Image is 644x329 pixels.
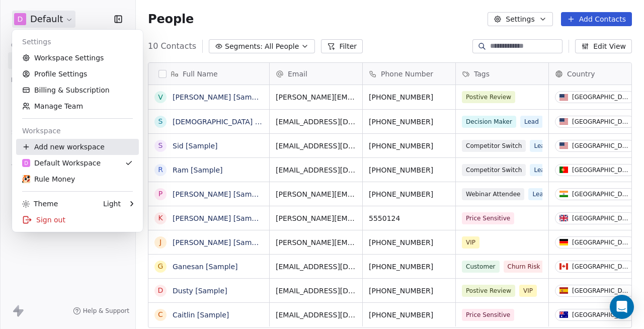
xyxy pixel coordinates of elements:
div: Sign out [16,212,139,228]
span: D [24,159,28,167]
div: Default Workspace [22,158,101,168]
div: Workspace [16,123,139,139]
div: Rule Money [22,174,75,184]
a: Profile Settings [16,66,139,82]
div: Light [103,199,121,209]
div: Settings [16,34,139,50]
div: Add new workspace [16,139,139,155]
a: Manage Team [16,98,139,114]
img: app-icon-nutty-512.png [22,175,30,183]
a: Workspace Settings [16,50,139,66]
a: Billing & Subscription [16,82,139,98]
div: Theme [22,199,58,209]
